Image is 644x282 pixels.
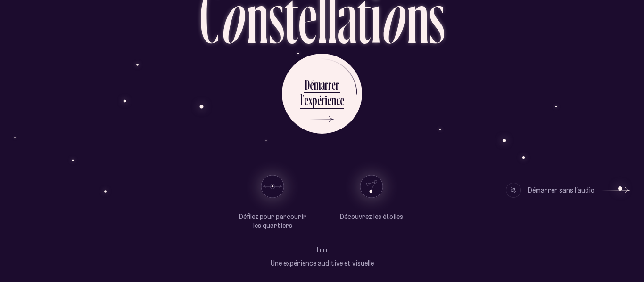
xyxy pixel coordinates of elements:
[300,91,302,109] div: l
[313,91,317,109] div: p
[325,91,327,109] div: i
[340,212,403,222] p: Découvrez les étoiles
[328,75,331,94] div: r
[322,91,325,109] div: r
[308,91,313,109] div: x
[317,91,322,109] div: é
[336,75,339,94] div: r
[302,91,304,109] div: ’
[305,75,310,94] div: D
[325,75,328,94] div: r
[336,91,340,109] div: c
[327,91,331,109] div: e
[271,259,374,268] p: Une expérience auditive et visuelle
[340,91,344,109] div: e
[331,91,336,109] div: n
[528,183,594,198] div: Démarrer sans l’audio
[314,75,321,94] div: m
[237,212,308,231] p: Défilez pour parcourir les quartiers
[321,75,325,94] div: a
[310,75,314,94] div: é
[506,183,630,198] button: Démarrer sans l’audio
[331,75,336,94] div: e
[282,54,362,134] button: Démarrerl’expérience
[304,91,308,109] div: e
